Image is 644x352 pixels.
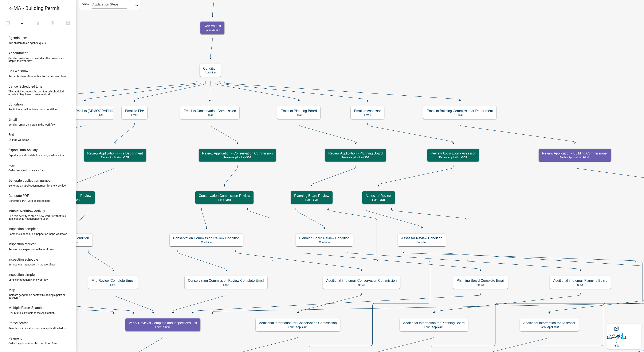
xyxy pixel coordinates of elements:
a: MA - Building Permit [3,3,69,13]
button: Validating Workflow [30,19,46,28]
p: Collect a payment for the calculated fees [8,342,57,345]
p: Run a child workflow within the current workflow [8,75,66,78]
i: search [134,2,139,8]
h6: Appointment [8,51,28,55]
h5: Conservation Commission Review [199,194,250,198]
h5: Planning Board Complete Email [457,279,504,283]
h6: Inspection schedule [8,257,38,261]
h5: Planning Board Review Condition [299,236,349,240]
h6: Generate application number [8,179,51,183]
h5: Review Application - Assessor [431,151,476,155]
p: Condition [401,241,442,244]
p: Route the workflow based on a condition [8,108,57,111]
h6: Form [8,163,16,167]
i: publish [50,20,55,26]
p: Complete a scheduled inspection in the workflow [8,233,67,235]
p: Form - [199,198,250,201]
p: Email [326,283,397,286]
span: Admin [163,326,170,329]
button: Save [60,19,76,28]
h5: Fire Department Review [55,194,91,198]
h6: Condition [8,102,23,106]
div: Workflow actions [0,19,76,29]
p: Email [184,114,236,116]
h6: Call workflow [8,69,28,73]
span: Admin [212,29,220,32]
p: Form - [403,326,465,329]
p: Form - [259,326,337,329]
p: Request an inspection in the workflow [8,248,54,251]
span: SDR [380,198,385,201]
i: save [66,20,71,26]
h5: Additional info email Conservation Commission [326,279,397,283]
h6: Inspection simple [8,273,35,277]
h6: Agenda item [8,36,27,40]
p: Form - [366,198,392,201]
i: arrow_back [8,6,13,12]
h5: Review Application - Fire Department [87,151,143,155]
p: Email [553,283,607,286]
p: Condition [203,71,217,74]
p: Simple inspection in the workflow [8,278,48,281]
span: SDR [74,198,79,201]
p: Review Application - [431,156,476,159]
h5: Review Application - Building Commissioner [542,151,608,155]
p: Review Application - [328,156,383,159]
p: Form - [294,198,329,201]
h6: Map [8,288,15,292]
p: Search for a parcel to populate application fields [8,327,66,330]
span: SDR [225,198,231,201]
h6: Generate PDF [8,194,29,198]
h5: Email to Building Commissioner Department [427,109,493,113]
button: Test Workflow [0,19,15,28]
span: SDR [246,156,251,159]
p: Email [125,114,144,116]
span: Admin [582,156,590,159]
p: Send an email with a calendar attachment as a step in the workflow [8,57,67,62]
h5: Email to Fire [125,109,144,113]
span: SDR [364,156,369,159]
h5: Review Application - Planning Board [328,151,383,155]
h5: Conservation Commission Review Condition [173,236,240,240]
p: Review Application - [202,156,273,159]
span: Applicant [432,326,443,329]
h5: Email to Conservation Commission [184,109,236,113]
p: Send an email as a step in the workflow [8,123,56,126]
i: hourglass_bottom [35,20,40,26]
h6: Inspection request [8,242,36,246]
p: Review Application - [542,156,608,159]
h5: Fire Review Complete Email [92,279,134,283]
h6: Export Data Activity [8,148,38,152]
p: Generate an application number for the workflow [8,184,66,187]
h5: Additional Information for Planning Board [403,321,465,325]
h6: Email [8,118,17,122]
span: SDR [313,198,318,201]
button: Auto Layout [15,19,30,28]
p: Condition [173,241,240,244]
p: Form - [204,29,221,32]
h6: Initiate Workflow Activity [8,209,45,213]
h5: Assessor Review [366,194,392,198]
i: open_in_browser [5,20,10,26]
p: Email [92,283,134,286]
p: Email [427,114,493,116]
p: End the workflow [8,138,29,141]
h5: Assessor Review Condition [401,236,442,240]
h6: Cancel Scheduled Email [8,84,44,88]
h6: End [8,133,14,137]
h5: Email to [DEMOGRAPHIC_DATA] [75,109,125,113]
p: Email [75,114,125,116]
p: Indicate geographic context by adding a point or polygon. [8,294,67,299]
button: search [133,2,140,8]
button: Publish [45,19,60,28]
span: SDR [124,156,129,159]
p: Form - [129,326,197,329]
p: Use this activity to start a new workflow that this application is not dependent upon. [8,215,67,220]
h5: Review List [204,24,221,28]
h5: Planning Board Review [294,194,329,198]
p: Email [188,283,264,286]
h5: Email to Planning Board [281,109,317,113]
p: Review Application - [87,156,143,159]
p: Form - [523,326,575,329]
p: Export application data to a configured location [8,154,64,157]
